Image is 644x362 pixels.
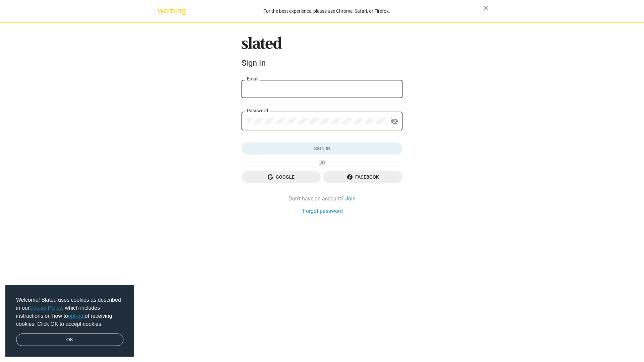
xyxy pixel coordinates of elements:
mat-icon: warning [158,7,166,15]
button: Show password [388,115,401,128]
div: For the best experience, please use Chrome, Safari, or Firefox. [170,7,483,16]
div: Sign In [241,58,402,68]
div: cookieconsent [5,285,134,357]
a: opt-out [68,313,85,319]
a: Join [345,195,356,202]
button: Google [241,171,321,183]
div: Don't have an account? [241,195,402,202]
span: Facebook [329,171,397,183]
a: dismiss cookie message [16,334,123,346]
span: Welcome! Slated uses cookies as described in our , which includes instructions on how to of recei... [16,296,123,328]
mat-icon: visibility_off [390,116,398,127]
a: Cookie Policy [30,305,62,311]
span: Google [247,171,315,183]
a: Forgot password [303,207,343,215]
sl-branding: Sign In [241,37,402,71]
mat-icon: close [482,4,490,12]
button: Facebook [323,171,402,183]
